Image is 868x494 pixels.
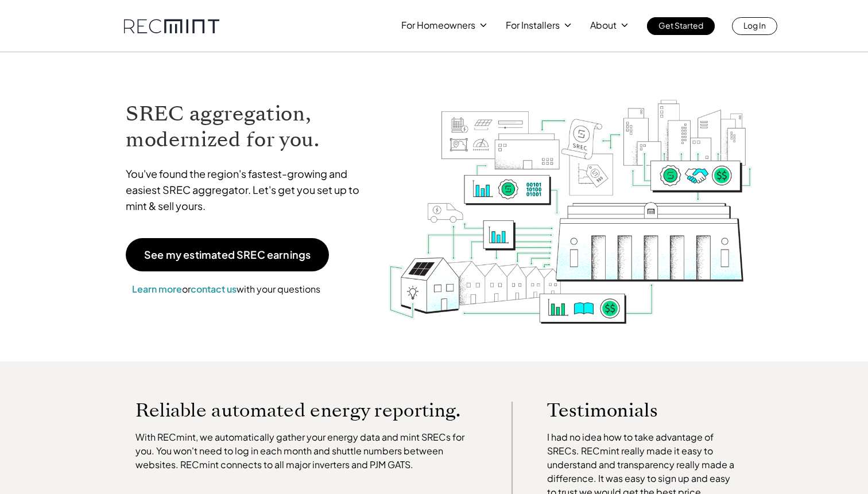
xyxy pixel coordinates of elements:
[401,17,475,33] p: For Homeowners
[590,17,617,33] p: About
[743,17,766,33] p: Log In
[126,101,370,153] h1: SREC aggregation, modernized for you.
[191,283,237,295] a: contact us
[732,17,777,35] a: Log In
[506,17,560,33] p: For Installers
[126,166,370,214] p: You've found the region's fastest-growing and easiest SREC aggregator. Let's get you set up to mi...
[658,17,703,33] p: Get Started
[132,283,182,295] a: Learn more
[144,250,311,260] p: See my estimated SREC earnings
[387,69,754,327] img: RECmint value cycle
[126,282,327,297] p: or with your questions
[135,402,478,419] p: Reliable automated energy reporting.
[647,17,715,35] a: Get Started
[126,238,329,271] a: See my estimated SREC earnings
[547,402,718,419] p: Testimonials
[135,430,478,472] p: With RECmint, we automatically gather your energy data and mint SRECs for you. You won't need to ...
